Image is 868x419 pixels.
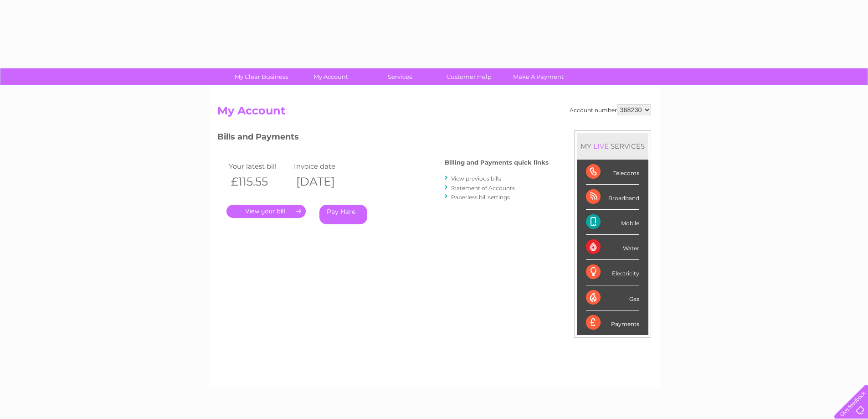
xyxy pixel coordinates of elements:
a: Make A Payment [501,68,576,85]
div: Payments [586,310,639,335]
div: Electricity [586,260,639,285]
div: MY SERVICES [577,133,648,159]
a: . [226,205,306,218]
h2: My Account [217,104,651,122]
a: Services [362,68,437,85]
a: Statement of Accounts [451,185,515,191]
a: View previous bills [451,175,501,182]
a: Paperless bill settings [451,194,510,201]
div: Mobile [586,210,639,235]
th: £115.55 [226,172,292,191]
a: My Clear Business [224,68,299,85]
td: Invoice date [292,160,357,172]
a: Customer Help [431,68,507,85]
div: Gas [586,285,639,310]
th: [DATE] [292,172,357,191]
h3: Bills and Payments [217,130,549,146]
a: Pay Here [319,205,367,224]
h4: Billing and Payments quick links [445,159,549,166]
div: Water [586,235,639,260]
div: Account number [570,104,651,115]
a: My Account [293,68,368,85]
td: Your latest bill [226,160,292,172]
div: Telecoms [586,160,639,185]
div: Broadband [586,185,639,210]
div: LIVE [591,142,611,150]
